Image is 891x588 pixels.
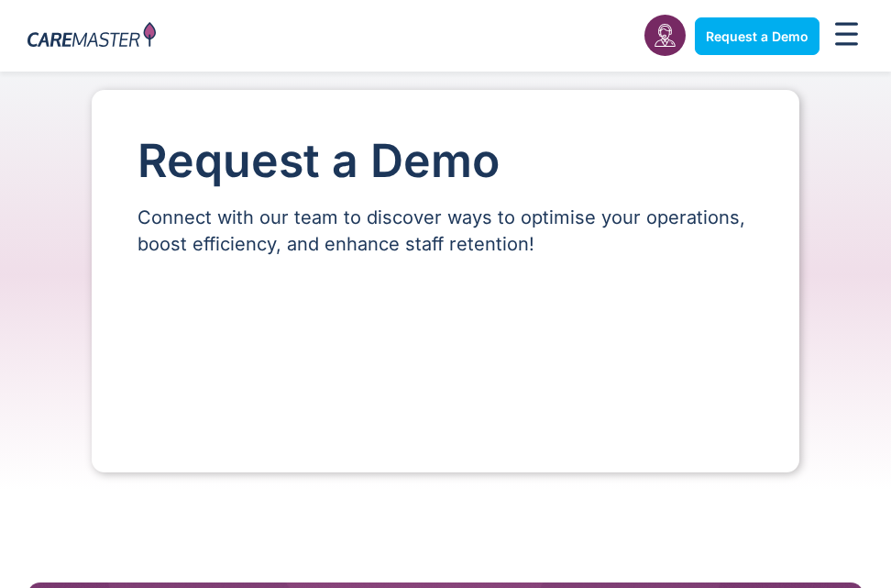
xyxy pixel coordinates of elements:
iframe: Form 0 [137,289,753,427]
h1: Request a Demo [137,136,753,186]
p: Connect with our team to discover ways to optimise your operations, boost efficiency, and enhance... [137,205,753,258]
a: Request a Demo [695,17,819,55]
div: Menu Toggle [829,17,863,56]
img: CareMaster Logo [27,22,156,50]
span: Request a Demo [706,28,808,44]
